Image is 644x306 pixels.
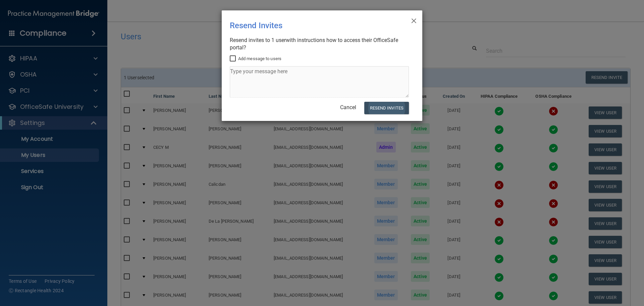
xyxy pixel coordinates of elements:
div: Resend Invites [230,16,387,35]
input: Add message to users [230,56,237,61]
label: Add message to users [230,55,281,63]
span: × [411,13,417,27]
a: Cancel [340,104,356,111]
button: Resend Invites [364,102,409,114]
div: Resend invites to 1 user with instructions how to access their OfficeSafe portal? [230,37,409,51]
